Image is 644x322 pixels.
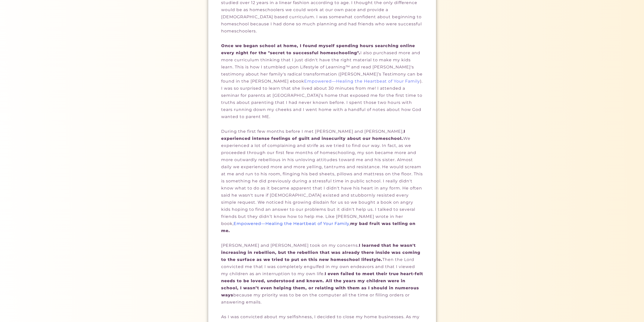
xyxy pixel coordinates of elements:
p: During the first few months before I met [PERSON_NAME] and [PERSON_NAME], We experienced a lot of... [221,124,423,238]
p: [PERSON_NAME] and [PERSON_NAME] took on my concerns. Then the Lord convicted me that I was comple... [221,238,423,310]
a: Empowered—Healing the Heartbeat of Your Family [304,79,420,84]
strong: Once we began school at home, I found myself spending hours searching online every night for the ... [221,43,415,55]
strong: I learned that he wasn't increasing in rebellion, but the rebellion that was already there inside... [221,243,420,262]
p: I also purchased more and more curriculum thinking that I just didn't have the right material to ... [221,39,423,124]
a: Empowered—Healing the Heartbeat of Your Family [234,221,349,226]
